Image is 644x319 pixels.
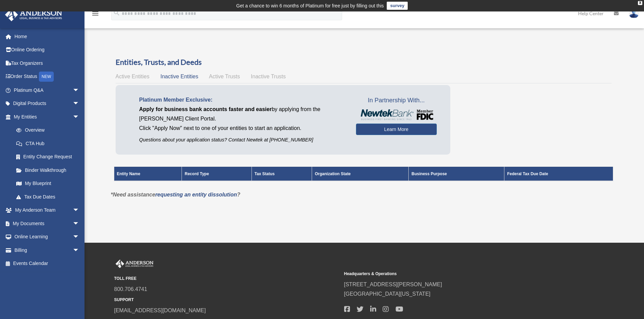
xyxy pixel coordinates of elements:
[73,230,86,244] span: arrow_drop_down
[155,192,237,197] a: requesting an entity dissolution
[252,167,312,181] th: Tax Status
[359,109,433,120] img: NewtekBankLogoSM.png
[114,286,147,292] a: 800.706.4741
[344,270,569,277] small: Headquarters & Operations
[114,308,206,313] a: [EMAIL_ADDRESS][DOMAIN_NAME]
[9,163,86,177] a: Binder Walkthrough
[356,124,437,135] a: Learn More
[139,124,346,133] p: Click "Apply Now" next to one of your entities to start an application.
[91,9,99,18] i: menu
[73,110,86,124] span: arrow_drop_down
[409,167,504,181] th: Business Purpose
[114,167,182,181] th: Entity Name
[3,8,64,21] img: Anderson Advisors Platinum Portal
[5,97,90,110] a: Digital Productsarrow_drop_down
[9,190,86,204] a: Tax Due Dates
[9,137,86,150] a: CTA Hub
[73,243,86,257] span: arrow_drop_down
[5,257,90,270] a: Events Calendar
[73,217,86,231] span: arrow_drop_down
[5,217,90,230] a: My Documentsarrow_drop_down
[9,177,86,190] a: My Blueprint
[344,291,431,297] a: [GEOGRAPHIC_DATA][US_STATE]
[504,167,613,181] th: Federal Tax Due Date
[113,9,120,17] i: search
[5,43,90,57] a: Online Ordering
[139,105,346,124] p: by applying from the [PERSON_NAME] Client Portal.
[387,2,408,10] a: survey
[73,97,86,111] span: arrow_drop_down
[114,275,339,282] small: TOLL FREE
[9,124,83,137] a: Overview
[236,2,384,10] div: Get a chance to win 6 months of Platinum for free just by filling out this
[114,260,155,268] img: Anderson Advisors Platinum Portal
[356,95,437,106] span: In Partnership With...
[629,8,639,18] img: User Pic
[182,167,252,181] th: Record Type
[312,167,409,181] th: Organization State
[116,74,149,79] span: Active Entities
[139,106,272,112] span: Apply for business bank accounts faster and easier
[5,110,86,124] a: My Entitiesarrow_drop_down
[111,192,240,197] em: *Need assistance ?
[5,243,90,257] a: Billingarrow_drop_down
[9,150,86,164] a: Entity Change Request
[160,74,198,79] span: Inactive Entities
[5,56,90,70] a: Tax Organizers
[5,70,90,84] a: Order StatusNEW
[5,204,90,217] a: My Anderson Teamarrow_drop_down
[114,296,339,303] small: SUPPORT
[5,230,90,244] a: Online Learningarrow_drop_down
[73,83,86,97] span: arrow_drop_down
[5,83,90,97] a: Platinum Q&Aarrow_drop_down
[91,12,99,18] a: menu
[5,30,90,43] a: Home
[73,204,86,217] span: arrow_drop_down
[344,282,442,287] a: [STREET_ADDRESS][PERSON_NAME]
[251,74,286,79] span: Inactive Trusts
[116,57,612,68] h3: Entities, Trusts, and Deeds
[39,72,54,82] div: NEW
[638,1,642,5] div: close
[209,74,240,79] span: Active Trusts
[139,136,346,144] p: Questions about your application status? Contact Newtek at [PHONE_NUMBER]
[139,95,346,105] p: Platinum Member Exclusive:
